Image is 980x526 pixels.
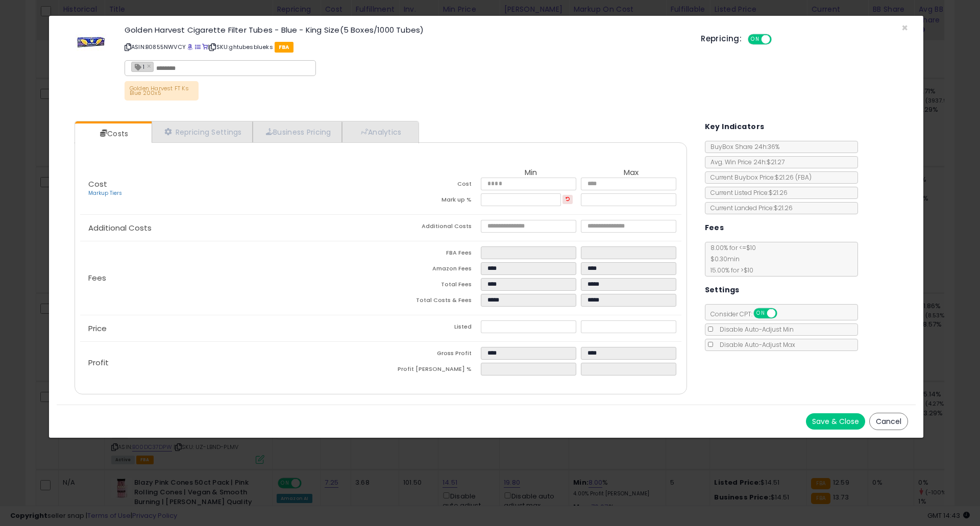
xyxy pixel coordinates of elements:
[869,413,908,430] button: Cancel
[187,43,193,51] a: BuyBox page
[381,220,481,236] td: Additional Costs
[715,325,794,334] span: Disable Auto-Adjust Min
[705,173,812,182] span: Current Buybox Price:
[381,294,481,310] td: Total Costs & Fees
[76,26,106,57] img: 41RyraptKOL._SL60_.jpg
[381,193,481,209] td: Mark up %
[80,324,381,333] p: Price
[705,158,785,166] span: Avg. Win Price 24h: $21.27
[88,189,122,197] a: Markup Tiers
[705,120,765,133] h5: Key Indicators
[795,173,812,182] span: ( FBA )
[132,62,144,71] span: 1
[125,81,199,101] p: Golden Harvest FT Ks Blue 200x5
[75,123,151,144] a: Costs
[381,178,481,193] td: Cost
[342,121,418,142] a: Analytics
[581,168,681,178] th: Max
[901,20,908,35] span: ×
[125,26,685,34] h3: Golden Harvest Cigarette Filter Tubes - Blue - King Size(5 Boxes/1000 Tubes)
[80,224,381,232] p: Additional Costs
[701,35,742,43] h5: Repricing:
[705,310,791,318] span: Consider CPT:
[705,255,740,263] span: $0.30 min
[147,61,153,70] a: ×
[749,35,762,44] span: ON
[125,39,685,55] p: ASIN: B0855NWVCY | SKU: ghtubesblueks
[381,320,481,336] td: Listed
[770,35,787,44] span: OFF
[481,168,581,178] th: Min
[80,180,381,197] p: Cost
[381,262,481,278] td: Amazon Fees
[705,142,779,151] span: BuyBox Share 24h: 36%
[775,173,812,182] span: $21.26
[715,340,795,349] span: Disable Auto-Adjust Max
[705,284,740,296] h5: Settings
[381,246,481,262] td: FBA Fees
[806,413,865,430] button: Save & Close
[705,243,756,274] span: 8.00 % for <= $10
[275,42,293,53] span: FBA
[381,278,481,294] td: Total Fees
[253,121,342,142] a: Business Pricing
[80,359,381,367] p: Profit
[80,274,381,282] p: Fees
[775,309,792,318] span: OFF
[705,266,753,274] span: 15.00 % for > $10
[705,204,793,212] span: Current Landed Price: $21.26
[705,221,724,234] h5: Fees
[381,347,481,363] td: Gross Profit
[202,43,208,51] a: Your listing only
[754,309,767,318] span: ON
[705,188,788,197] span: Current Listed Price: $21.26
[195,43,201,51] a: All offer listings
[381,363,481,379] td: Profit [PERSON_NAME] %
[152,121,253,142] a: Repricing Settings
